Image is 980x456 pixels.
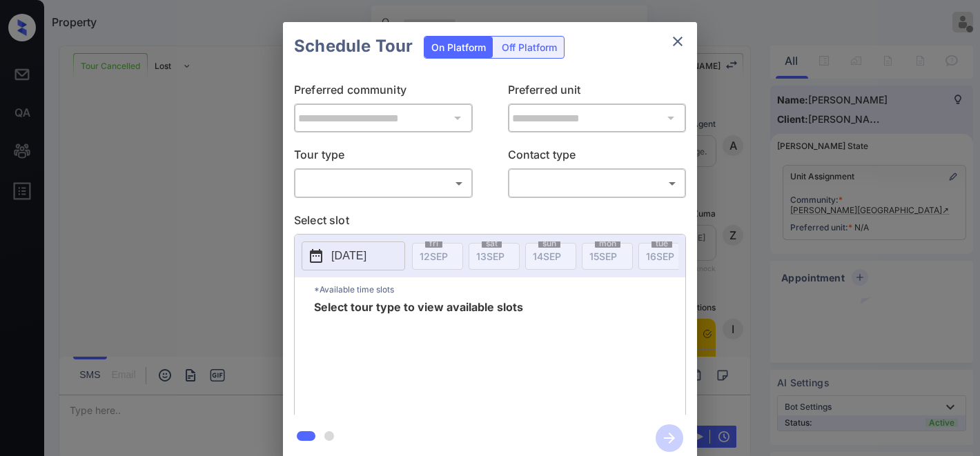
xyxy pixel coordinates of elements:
span: Select tour type to view available slots [314,301,523,412]
p: Contact type [508,146,687,168]
h2: Schedule Tour [283,22,424,70]
p: *Available time slots [314,277,685,301]
button: close [664,28,692,55]
p: Preferred community [294,81,473,103]
button: [DATE] [302,241,405,270]
p: Select slot [294,212,686,234]
p: Tour type [294,146,473,168]
div: On Platform [424,37,493,58]
p: [DATE] [331,248,366,264]
div: Off Platform [495,37,564,58]
p: Preferred unit [508,81,687,103]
